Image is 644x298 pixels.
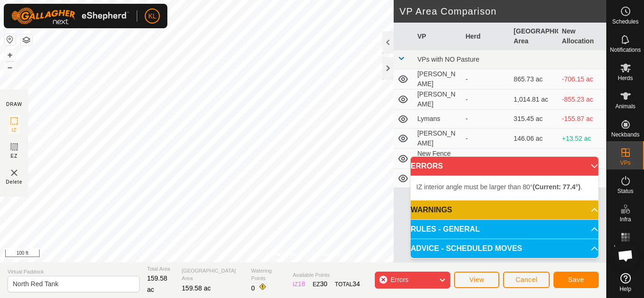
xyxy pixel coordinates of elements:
span: Save [568,276,584,283]
span: 34 [353,280,360,288]
span: Cancel [515,276,537,283]
a: Contact Us [313,250,340,258]
td: -855.23 ac [558,89,606,110]
td: [PERSON_NAME] [413,69,462,89]
span: Delete [6,178,23,185]
button: Save [553,272,599,288]
th: VP [413,23,462,50]
button: Reset Map [4,34,16,45]
span: Help [619,286,631,292]
div: Open chat [611,242,640,270]
a: Help [607,269,644,296]
span: Herds [618,75,633,81]
b: (Current: 77.4°) [533,183,580,191]
button: Cancel [503,272,550,288]
button: – [4,62,16,73]
span: [GEOGRAPHIC_DATA] Area [182,267,244,282]
span: Errors [390,276,408,283]
span: Total Area [147,265,174,273]
button: + [4,49,16,61]
td: [PERSON_NAME] [413,129,462,149]
div: EZ [313,279,327,289]
a: Privacy Policy [266,250,301,258]
span: 18 [298,280,305,288]
span: Watering Points [251,267,285,282]
td: -155.87 ac [558,110,606,129]
span: Status [617,188,633,194]
div: TOTAL [335,279,360,289]
td: [PERSON_NAME] [413,89,462,110]
span: Schedules [612,19,638,24]
span: Infra [619,217,631,222]
span: EZ [11,153,18,160]
span: Virtual Paddock [8,268,140,276]
img: Gallagher Logo [11,8,129,24]
p-accordion-header: ERRORS [411,157,598,176]
img: VP [8,167,20,178]
td: 146.06 ac [510,129,558,149]
span: WARNINGS [411,206,452,214]
span: 30 [320,280,328,288]
span: VPs with NO Pasture [417,56,479,63]
span: ERRORS [411,162,443,170]
span: 159.58 ac [182,284,211,292]
button: Map Layers [21,34,32,46]
span: RULES - GENERAL [411,226,480,233]
div: - [465,154,506,164]
span: Neckbands [611,132,639,137]
span: KL [148,11,156,21]
span: Animals [615,104,636,109]
th: [GEOGRAPHIC_DATA] Area [510,23,558,50]
td: +13.52 ac [558,129,606,149]
span: VPs [620,160,630,166]
td: 865.73 ac [510,69,558,89]
div: DRAW [6,101,22,108]
td: 1,014.81 ac [510,89,558,110]
th: Herd [462,23,510,50]
span: Notifications [610,47,641,53]
td: 435.35 ac [510,149,558,169]
span: Heatmap [614,245,637,250]
button: View [454,272,499,288]
span: View [469,276,484,283]
div: IZ [293,279,305,289]
td: 315.45 ac [510,110,558,129]
span: Available Points [293,271,360,279]
td: -706.15 ac [558,69,606,89]
div: - [465,95,506,105]
div: - [465,134,506,144]
td: -275.77 ac [558,149,606,169]
p-accordion-header: WARNINGS [411,201,598,219]
span: IZ [12,127,17,134]
td: New Fence Area [413,149,462,169]
span: 0 [251,284,255,292]
span: ADVICE - SCHEDULED MOVES [411,245,522,252]
div: - [465,74,506,84]
div: - [465,114,506,124]
p-accordion-content: ERRORS [411,176,598,200]
td: Lymans [413,110,462,129]
p-accordion-header: RULES - GENERAL [411,220,598,239]
h2: VP Area Comparison [399,6,606,17]
th: New Allocation [558,23,606,50]
span: IZ interior angle must be larger than 80° . [416,183,582,191]
span: 159.58 ac [147,274,167,293]
p-accordion-header: ADVICE - SCHEDULED MOVES [411,239,598,258]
